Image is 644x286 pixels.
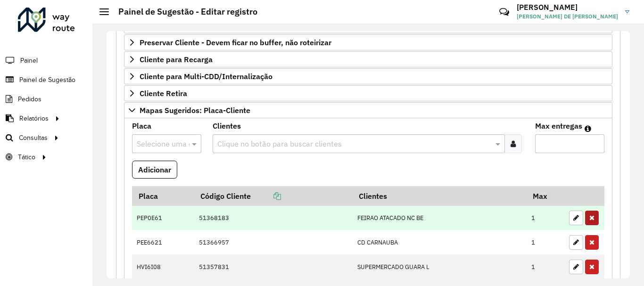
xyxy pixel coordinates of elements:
[535,120,582,131] label: Max entregas
[20,56,38,65] span: Painel
[19,75,75,85] span: Painel de Sugestão
[132,254,194,279] td: HVI6I08
[352,230,526,254] td: CD CARNAUBA
[517,12,618,21] span: [PERSON_NAME] DE [PERSON_NAME]
[140,56,213,63] span: Cliente para Recarga
[352,254,526,279] td: SUPERMERCADO GUARA L
[140,106,250,114] span: Mapas Sugeridos: Placa-Cliente
[585,125,591,132] em: Máximo de clientes que serão colocados na mesma rota com os clientes informados
[213,120,241,131] label: Clientes
[132,206,194,230] td: PEP0E61
[124,68,612,84] a: Cliente para Multi-CDD/Internalização
[140,39,331,46] span: Preservar Cliente - Devem ficar no buffer, não roteirizar
[517,3,618,12] h3: [PERSON_NAME]
[132,161,177,179] button: Adicionar
[19,114,49,123] span: Relatórios
[109,7,257,17] h2: Painel de Sugestão - Editar registro
[140,73,272,80] span: Cliente para Multi-CDD/Internalização
[251,191,281,201] a: Copiar
[494,2,514,22] a: Contato Rápido
[18,152,35,162] span: Tático
[194,254,352,279] td: 51357831
[19,133,48,143] span: Consultas
[527,186,564,206] th: Max
[132,186,194,206] th: Placa
[132,230,194,254] td: PEE6621
[124,85,612,101] a: Cliente Retira
[352,186,526,206] th: Clientes
[194,230,352,254] td: 51366957
[527,206,564,230] td: 1
[527,230,564,254] td: 1
[352,206,526,230] td: FEIRAO ATACADO NC BE
[124,34,612,50] a: Preservar Cliente - Devem ficar no buffer, não roteirizar
[194,186,352,206] th: Código Cliente
[194,206,352,230] td: 51368183
[527,254,564,279] td: 1
[140,90,187,97] span: Cliente Retira
[18,94,41,104] span: Pedidos
[124,51,612,67] a: Cliente para Recarga
[124,102,612,118] a: Mapas Sugeridos: Placa-Cliente
[132,120,151,131] label: Placa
